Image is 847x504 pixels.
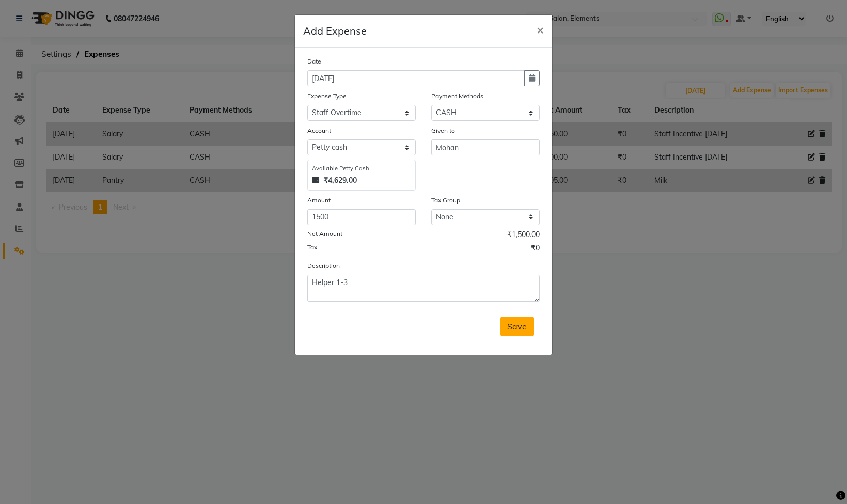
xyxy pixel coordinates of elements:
[307,91,347,101] label: Expense Type
[307,229,342,239] label: Net Amount
[531,243,540,256] span: ₹0
[323,175,357,186] strong: ₹4,629.00
[312,164,411,173] div: Available Petty Cash
[307,209,416,225] input: Amount
[303,23,367,39] h5: Add Expense
[431,91,483,101] label: Payment Methods
[307,126,331,135] label: Account
[431,196,460,205] label: Tax Group
[500,317,534,336] button: Save
[307,196,331,205] label: Amount
[507,321,527,332] span: Save
[307,57,321,66] label: Date
[507,229,540,243] span: ₹1,500.00
[307,243,317,252] label: Tax
[307,261,340,271] label: Description
[537,22,544,37] span: ×
[528,15,552,44] button: Close
[431,139,540,155] input: Given to
[431,126,455,135] label: Given to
